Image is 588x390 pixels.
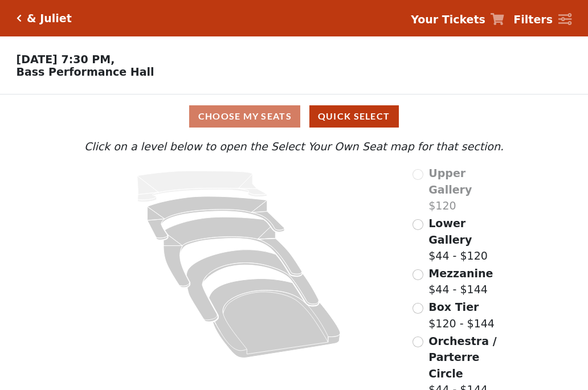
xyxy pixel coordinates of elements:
[428,215,507,264] label: $44 - $120
[428,299,495,331] label: $120 - $144
[209,279,341,358] path: Orchestra / Parterre Circle - Seats Available: 42
[411,11,504,28] a: Your Tickets
[27,12,72,25] h5: & Juliet
[513,11,571,28] a: Filters
[428,335,496,380] span: Orchestra / Parterre Circle
[17,14,22,22] a: Click here to go back to filters
[513,13,553,26] strong: Filters
[411,13,485,26] strong: Your Tickets
[137,171,267,202] path: Upper Gallery - Seats Available: 0
[428,265,493,298] label: $44 - $144
[428,267,493,280] span: Mezzanine
[428,167,472,196] span: Upper Gallery
[428,217,472,246] span: Lower Gallery
[148,196,285,240] path: Lower Gallery - Seats Available: 151
[428,301,479,313] span: Box Tier
[309,105,399,128] button: Quick Select
[81,138,507,155] p: Click on a level below to open the Select Your Own Seat map for that section.
[428,165,507,214] label: $120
